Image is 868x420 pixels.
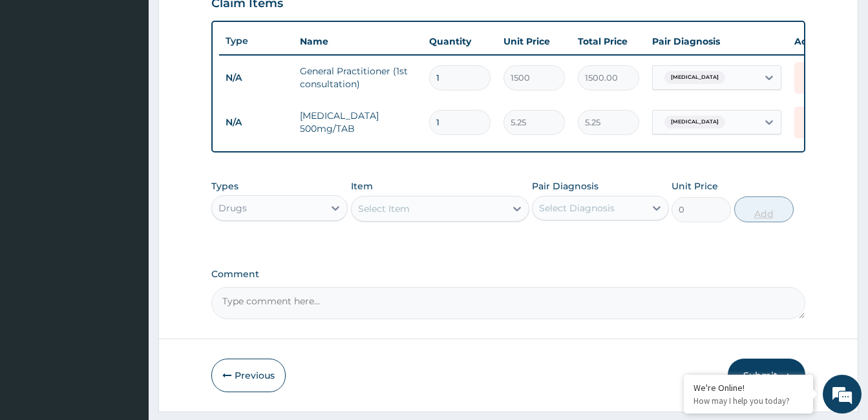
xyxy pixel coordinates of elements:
th: Name [293,28,423,54]
label: Pair Diagnosis [532,180,598,193]
label: Types [211,181,238,192]
th: Actions [788,28,852,54]
th: Type [219,29,293,53]
div: Minimize live chat window [212,6,243,37]
label: Item [351,180,373,193]
textarea: Type your message and hit 'Enter' [6,282,246,327]
div: Drugs [218,202,247,215]
span: [MEDICAL_DATA] [664,71,725,84]
th: Pair Diagnosis [646,28,788,54]
div: We're Online! [693,382,803,394]
img: d_794563401_company_1708531726252_794563401 [24,65,52,97]
label: Unit Price [672,180,718,193]
span: We're online! [75,127,178,258]
p: How may I help you today? [693,395,803,406]
button: Previous [211,359,286,392]
td: General Practitioner (1st consultation) [293,58,423,97]
button: Submit [728,359,805,392]
button: Add [734,196,794,222]
div: Chat with us now [67,72,217,89]
div: Select Item [358,202,410,215]
div: Select Diagnosis [539,202,615,215]
td: N/A [219,66,293,90]
th: Total Price [571,28,646,54]
th: Unit Price [497,28,571,54]
th: Quantity [423,28,497,54]
span: [MEDICAL_DATA] [664,116,725,129]
label: Comment [211,269,805,280]
td: [MEDICAL_DATA] 500mg/TAB [293,103,423,142]
td: N/A [219,110,293,134]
